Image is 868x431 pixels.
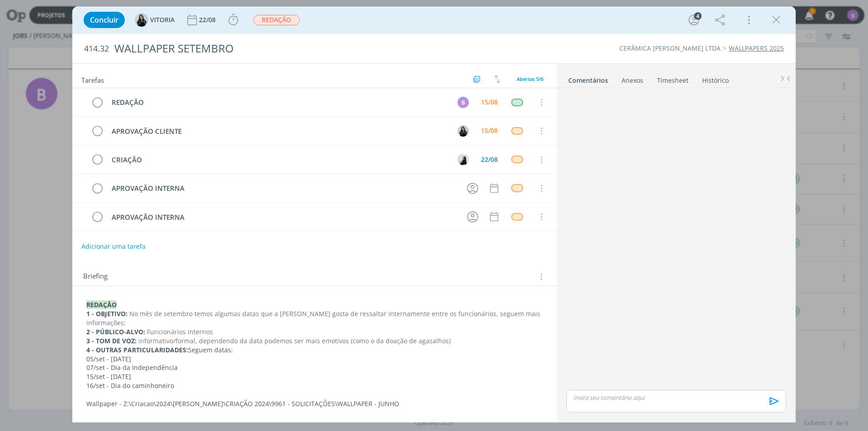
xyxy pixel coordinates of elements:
[86,346,543,355] p: Seguem datas:
[108,154,449,166] div: CRIAÇÃO
[456,124,470,137] button: V
[86,327,145,336] strong: 2 - PÚBLICO-ALVO:
[86,363,543,372] p: 07/set - Dia da Independência
[84,44,109,54] span: 414.32
[108,212,458,223] div: APROVAÇÃO INTERNA
[83,271,108,283] span: Briefing
[86,372,543,381] p: 15/set - [DATE]
[456,95,470,109] button: B
[656,72,689,85] a: Timesheet
[108,126,449,137] div: APROVAÇÃO CLIENTE
[458,97,469,108] div: B
[481,128,498,134] div: 15/08
[81,74,104,85] span: Tarefas
[568,72,609,85] a: Comentários
[86,309,542,327] span: No mês de setembro temos algumas datas que a [PERSON_NAME] gosta de ressaltar internamente entre ...
[150,17,175,23] span: VITORIA
[108,183,458,194] div: APROVAÇÃO INTERNA
[135,13,175,27] button: VVITORIA
[687,13,701,27] button: 4
[458,125,469,137] img: V
[729,44,784,52] a: WALLPAPERS 2025
[494,75,500,83] img: arrow-down-up.svg
[481,156,498,163] div: 22/08
[138,336,451,345] span: informativo/formal, dependendo da data podemos ser mais emotivos (como o da doação de agasalhos)
[456,153,470,166] button: R
[86,355,543,364] p: 05/set - [DATE]
[84,12,125,28] button: Concluir
[108,97,449,108] div: REDAÇÃO
[86,336,137,345] strong: 3 - TOM DE VOZ:
[253,14,300,26] button: REDAÇÃO
[135,13,148,27] img: V
[72,6,796,422] div: dialog
[147,327,213,336] span: Funcionários internos
[517,76,543,82] span: Abertas 5/6
[481,99,498,105] div: 15/08
[86,300,117,309] strong: REDAÇÃO
[90,16,118,24] span: Concluir
[622,76,643,85] div: Anexos
[111,38,489,60] div: WALLPAPER SETEMBRO
[86,381,543,390] p: 16/set - Dia do caminhoneiro
[458,154,469,165] img: R
[702,72,729,85] a: Histórico
[199,17,217,23] div: 22/08
[86,309,127,318] strong: 1 - OBJETIVO:
[86,399,543,408] p: Wallpaper - Z:\Criacao\2024\[PERSON_NAME]\CRIAÇÃO 2024\9961 - SOLICITAÇÕES\WALLPAPER - JUNHO
[619,44,721,52] a: CERÂMICA [PERSON_NAME] LTDA
[694,12,702,20] div: 4
[86,346,188,354] strong: 4 - OUTRAS PARTICULARIDADES:
[253,15,300,25] span: REDAÇÃO
[81,238,146,255] button: Adicionar uma tarefa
